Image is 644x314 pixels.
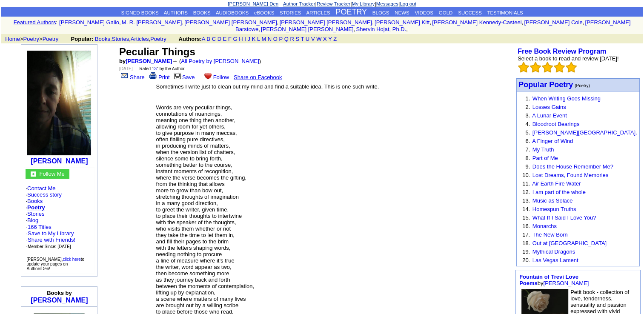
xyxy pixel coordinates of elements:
font: 6. [525,138,530,144]
font: Peculiar Things [119,46,195,57]
img: gc.jpg [31,171,36,177]
a: A Finger of Wind [532,138,573,144]
a: SUCCESS [458,10,482,15]
font: 1. [525,95,530,102]
a: ARTICLES [306,10,330,15]
a: [PERSON_NAME] [126,58,172,64]
font: : [56,19,57,26]
a: Log out [400,1,416,6]
font: 15. [522,214,530,221]
a: A [202,36,205,42]
a: [PERSON_NAME] [PERSON_NAME] [184,19,277,26]
a: B [206,36,210,42]
font: Follow Me [39,171,64,177]
font: 19. [522,248,530,255]
font: by [519,274,589,286]
a: [PERSON_NAME] [31,157,88,165]
a: [PERSON_NAME] Gallo [59,19,119,26]
font: · [26,224,75,249]
font: i [278,20,279,25]
a: Las Vegas Lament [532,257,578,263]
a: [PERSON_NAME] [31,297,88,304]
font: [PERSON_NAME], to update your pages on AuthorsDen! [26,257,84,271]
a: My Truth [532,146,554,153]
a: Out at [GEOGRAPHIC_DATA] [532,240,607,246]
font: Popular Poetry [518,80,573,89]
font: Sometimes I write just to clean out my mind and find a suitable idea. This is one such write. [156,83,379,90]
a: Poetry [27,204,45,211]
a: BLOGS [372,10,389,15]
a: GOLD [439,10,453,15]
a: [PERSON_NAME] Cole [524,19,582,26]
a: Part of Me [532,155,558,161]
a: The New Born [532,231,567,238]
font: i [260,27,261,32]
a: [PERSON_NAME] [PERSON_NAME] [261,26,353,32]
font: i [584,20,585,25]
a: Losses Gains [532,104,566,110]
a: 166 Titles [28,224,52,230]
a: What If I Said I Love You? [532,214,596,221]
font: i [121,20,122,25]
a: SIGNED BOOKS [121,10,158,15]
a: Blog [27,217,38,223]
font: i [374,20,375,25]
a: Save to My Library [28,230,74,237]
a: [PERSON_NAME] Kennedy-Casteel [432,19,521,26]
font: Select a book to read and review [DATE]! [518,55,619,62]
a: Shervin Hojat, Ph.D. [356,26,406,32]
a: I [244,36,246,42]
a: M [261,36,266,42]
a: I am part of the whole [532,189,586,195]
b: Authors: [179,36,202,42]
a: When Writing Goes Missing [532,95,601,102]
font: [DATE] [119,66,132,71]
a: Contact Me [27,185,55,191]
font: , , , [71,36,345,42]
a: G [233,36,237,42]
a: Share with Friends! [28,237,75,243]
a: Success story [27,191,62,198]
a: Homespun Truths [532,206,576,212]
font: 14. [522,206,530,212]
a: [PERSON_NAME] Barstowe [235,19,630,32]
a: S [295,36,299,42]
a: Lost Dreams, Found Memories [532,172,608,178]
a: Poetry [150,36,166,42]
img: share_page.gif [121,72,128,79]
a: J [248,36,251,42]
font: | | | | [228,0,416,7]
a: Books [95,36,110,42]
a: Author Tracker [283,1,315,6]
font: · · · · · · [26,185,93,250]
font: 9. [525,163,530,170]
font: 5. [525,129,530,136]
font: 3. [525,112,530,119]
a: Stories [112,36,129,42]
font: 12. [522,189,530,195]
a: All Poetry by [PERSON_NAME] [181,58,259,64]
a: Music as Solace [532,197,573,204]
a: [PERSON_NAME] [PERSON_NAME] [280,19,372,26]
font: Rated " " by the Author. [139,66,185,71]
a: N [268,36,272,42]
a: Fountain of Trevi Love Poems [519,274,578,286]
a: Books [27,198,43,204]
a: [PERSON_NAME] Kitt [375,19,429,26]
a: BOOKS [193,10,211,15]
img: library.gif [173,72,182,79]
a: Free Book Review Program [518,48,606,55]
a: click here [63,257,81,262]
font: → ( ) [172,58,261,64]
a: Home [5,36,20,42]
font: 7. [525,146,530,153]
font: i [408,27,409,32]
img: bigemptystars.png [566,62,577,73]
a: W [316,36,321,42]
a: G [153,66,157,71]
font: 10. [522,172,530,178]
a: Share [119,74,145,80]
img: bigemptystars.png [518,62,529,73]
font: i [523,20,524,25]
font: 8. [525,155,530,161]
